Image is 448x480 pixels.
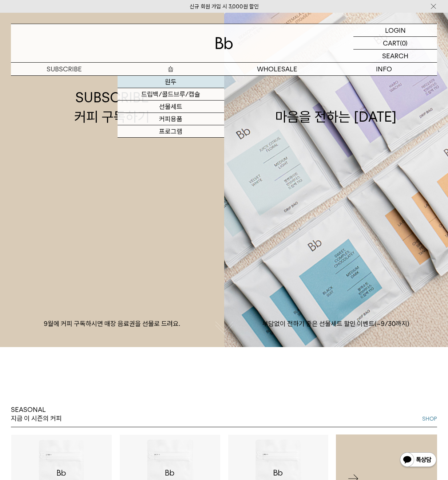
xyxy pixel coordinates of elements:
a: 신규 회원 가입 시 3,000원 할인 [190,3,259,10]
p: SEASONAL 지금 이 시즌의 커피 [11,405,62,423]
p: WHOLESALE [224,63,331,75]
a: SUBSCRIBE [11,63,118,75]
a: 선물세트 [118,101,224,113]
p: (0) [400,37,408,49]
a: 드립백/콜드브루/캡슐 [118,88,224,101]
a: SHOP [422,414,437,423]
img: 카카오톡 채널 1:1 채팅 버튼 [399,452,437,469]
a: 커피용품 [118,113,224,125]
div: SUBSCRIBE 커피 구독하기 [74,88,150,126]
img: 로고 [215,37,233,49]
a: 숍 [118,63,224,75]
p: LOGIN [385,24,406,36]
div: 마음을 전하는 [DATE] [275,88,397,126]
p: INFO [330,63,437,75]
a: 원두 [118,76,224,88]
p: CART [383,37,400,49]
a: LOGIN [353,24,437,37]
p: SEARCH [382,50,408,62]
a: CART (0) [353,37,437,50]
a: 프로그램 [118,125,224,138]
